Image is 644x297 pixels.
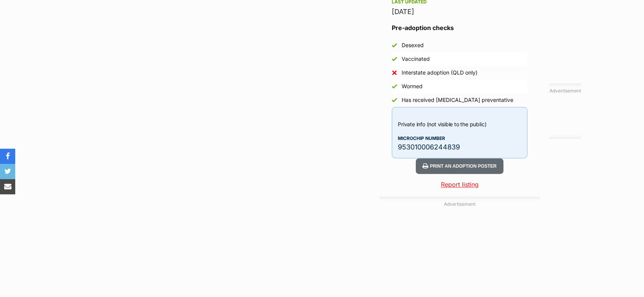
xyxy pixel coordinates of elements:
[392,6,527,17] div: [DATE]
[402,55,430,63] div: Vaccinated
[402,83,423,90] div: Wormed
[392,70,397,75] img: No
[402,69,477,76] div: Interstate adoption (QLD only)
[392,23,527,32] h3: Pre-adoption checks
[416,158,503,174] button: Print an adoption poster
[398,135,521,142] p: Microchip number
[392,97,397,103] img: Yes
[402,41,424,49] div: Desexed
[398,120,521,128] p: Private info (not visible to the public)
[392,43,397,48] img: Yes
[549,83,581,139] div: Advertisement
[398,142,521,152] p: 953010006244839
[392,84,397,89] img: Yes
[392,56,397,62] img: Yes
[402,96,513,104] div: Has received [MEDICAL_DATA] preventative
[380,180,540,189] a: Report listing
